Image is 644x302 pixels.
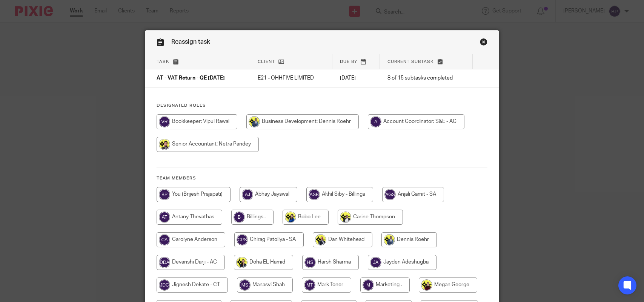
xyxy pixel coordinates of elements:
[380,69,472,87] td: 8 of 15 subtasks completed
[340,74,373,82] p: [DATE]
[258,74,325,82] p: E21 - OHHFIVE LIMITED
[157,60,169,64] span: Task
[480,38,487,48] a: Close this dialog window
[387,60,434,64] span: Current subtask
[340,60,357,64] span: Due by
[157,103,487,109] h4: Designated Roles
[157,76,225,81] span: AT - VAT Return - QE [DATE]
[171,39,210,45] span: Reassign task
[258,60,275,64] span: Client
[157,175,487,181] h4: Team members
